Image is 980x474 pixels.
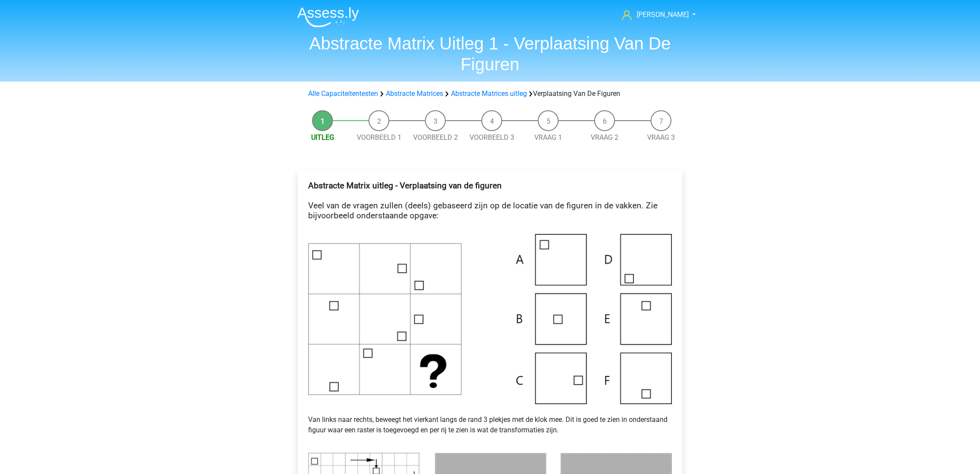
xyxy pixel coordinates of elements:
[413,133,458,142] a: Voorbeeld 2
[290,33,690,75] h1: Abstracte Matrix Uitleg 1 - Verplaatsing Van De Figuren
[308,89,378,98] a: Alle Capaciteitentesten
[591,133,618,142] a: Vraag 2
[308,234,672,404] img: voorbeeld1.png
[308,181,502,191] b: Abstracte Matrix uitleg - Verplaatsing van de figuren
[308,181,672,230] h4: Veel van de vragen zullen (deels) gebaseerd zijn op de locatie van de figuren in de vakken. Zie b...
[386,89,443,98] a: Abstracte Matrices
[534,133,562,142] a: Vraag 1
[311,133,334,142] a: Uitleg
[297,7,359,27] img: Assessly
[647,133,675,142] a: Vraag 3
[618,10,690,20] a: [PERSON_NAME]
[308,404,672,446] p: Van links naar rechts, beweegt het vierkant langs de rand 3 plekjes met de klok mee. Dit is goed ...
[451,89,527,98] a: Abstracte Matrices uitleg
[637,10,689,19] span: [PERSON_NAME]
[357,133,401,142] a: Voorbeeld 1
[470,133,514,142] a: Voorbeeld 3
[305,89,675,99] div: Verplaatsing Van De Figuren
